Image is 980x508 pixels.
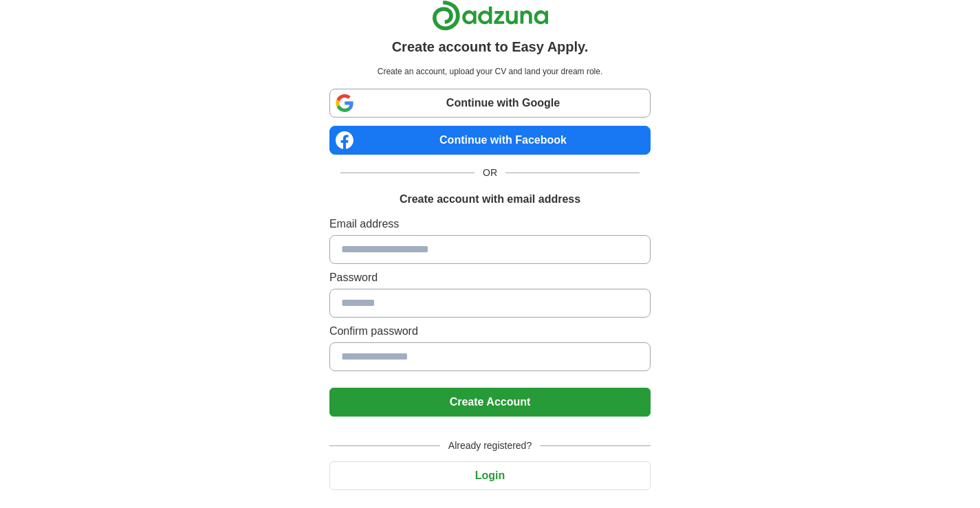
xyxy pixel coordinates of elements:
label: Confirm password [329,323,651,340]
span: Already registered? [440,439,540,453]
label: Password [329,269,651,286]
button: Login [329,461,651,490]
a: Continue with Google [329,89,651,118]
span: OR [475,166,505,180]
p: Create an account, upload your CV and land your dream role. [332,65,648,78]
a: Continue with Facebook [329,126,651,155]
button: Create Account [329,388,651,417]
a: Login [329,470,651,481]
h1: Create account with email address [400,191,580,208]
label: Email address [329,216,651,232]
h1: Create account to Easy Apply. [392,36,589,57]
